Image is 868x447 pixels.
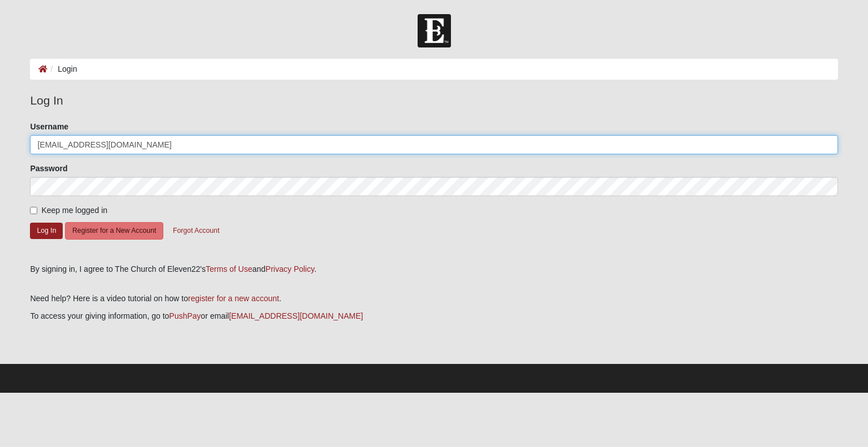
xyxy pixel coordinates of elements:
[41,206,107,215] span: Keep me logged in
[30,207,37,214] input: Keep me logged in
[30,310,837,322] p: To access your giving information, go to or email
[206,264,252,274] a: Terms of Use
[169,311,201,320] a: PushPay
[418,14,451,47] img: Church of Eleven22 Logo
[47,63,77,75] li: Login
[30,92,837,110] legend: Log In
[30,163,67,174] label: Password
[30,293,837,305] p: Need help? Here is a video tutorial on how to .
[229,311,363,320] a: [EMAIL_ADDRESS][DOMAIN_NAME]
[30,263,837,275] div: By signing in, I agree to The Church of Eleven22's and .
[30,223,63,239] button: Log In
[188,294,279,303] a: register for a new account
[166,222,227,240] button: Forgot Account
[65,222,163,240] button: Register for a New Account
[266,264,314,274] a: Privacy Policy
[30,121,68,132] label: Username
